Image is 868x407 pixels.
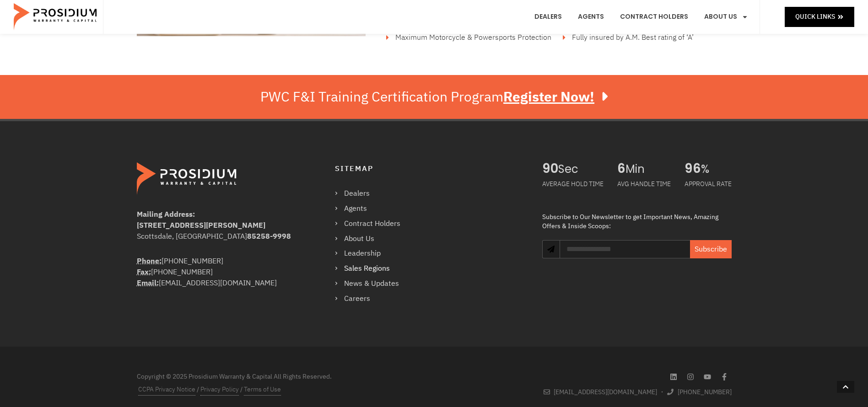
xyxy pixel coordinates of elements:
span: 96 [685,162,701,176]
h4: Sitemap [335,162,524,176]
span: 6 [617,162,625,176]
strong: Fax: [137,267,151,278]
b: [STREET_ADDRESS][PERSON_NAME] [137,220,265,231]
div: Copyright © 2025 Prosidium Warranty & Capital All Rights Reserved. [137,372,430,381]
a: Dealers [335,187,410,200]
a: Careers [335,292,410,305]
u: Register Now! [503,86,594,107]
a: [PHONE_NUMBER] [667,386,732,398]
a: News & Updates [335,277,410,290]
a: Agents [335,202,410,215]
abbr: Phone Number [137,256,162,267]
div: APPROVAL RATE [685,176,732,192]
div: AVERAGE HOLD TIME [542,176,604,192]
div: PWC F&I Training Certification Program [260,89,608,105]
a: Privacy Policy [200,384,239,396]
div: Scottsdale, [GEOGRAPHIC_DATA] [137,231,298,242]
div: [PHONE_NUMBER] [PHONE_NUMBER] [EMAIL_ADDRESS][DOMAIN_NAME] [137,256,298,289]
a: About Us [335,232,410,246]
div: / / [137,384,430,396]
span: [PHONE_NUMBER] [675,386,732,398]
a: Terms of Use [244,384,281,396]
form: Newsletter Form [560,240,731,268]
abbr: Email Address [137,278,159,289]
b: Mailing Address: [137,209,195,220]
strong: Email: [137,278,159,289]
a: [EMAIL_ADDRESS][DOMAIN_NAME] [544,386,658,398]
abbr: Fax [137,267,151,278]
strong: Phone: [137,256,162,267]
div: Subscribe to Our Newsletter to get Important News, Amazing Offers & Inside Scoops: [542,213,731,230]
span: Min [625,162,671,176]
a: Sales Regions [335,262,410,275]
span: Sec [558,162,604,176]
a: Quick Links [785,7,854,27]
button: Subscribe [690,240,732,258]
a: Contract Holders [335,217,410,230]
div: AVG HANDLE TIME [617,176,671,192]
span: [EMAIL_ADDRESS][DOMAIN_NAME] [551,386,657,398]
span: Quick Links [795,11,835,22]
nav: Menu [335,187,410,305]
b: 85258-9998 [247,231,291,242]
span: % [701,162,732,176]
span: Subscribe [695,244,727,255]
span: Maximum Motorcycle & Powersports Protection [393,32,551,43]
a: CCPA Privacy Notice [138,384,195,396]
span: Fully insured by A.M. Best rating of ‘A’ [570,32,694,43]
span: 90 [542,162,558,176]
a: Leadership [335,247,410,260]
